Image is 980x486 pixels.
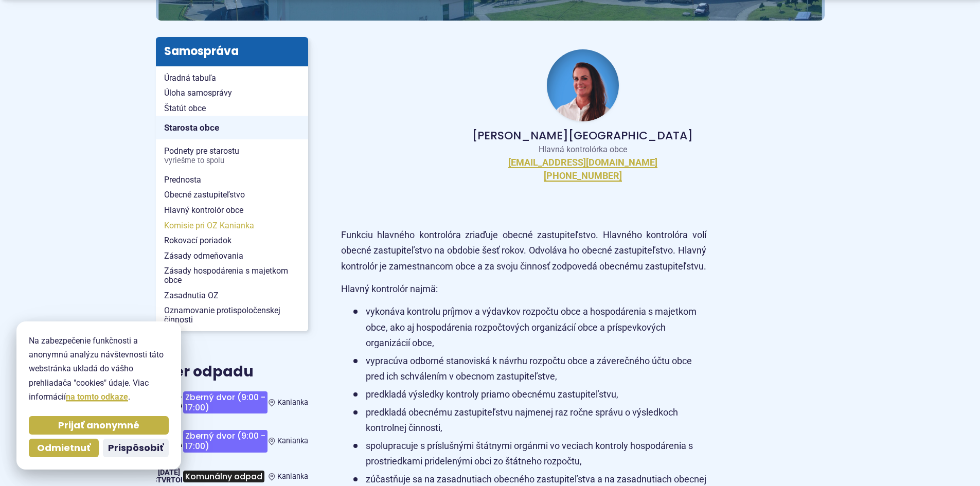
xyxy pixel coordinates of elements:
[164,101,300,116] span: Štatút obce
[353,438,706,470] li: spolupracuje s príslušnými štátnymi orgánmi vo veciach kontroly hospodárenia s prostriedkami prid...
[156,85,308,101] a: Úloha samosprávy
[156,37,308,66] h3: Samospráva
[164,70,300,86] span: Úradná tabuľa
[156,70,308,86] a: Úradná tabuľa
[164,248,300,264] span: Zásady odmeňovania
[37,442,91,454] span: Odmietnuť
[156,288,308,303] a: Zasadnutia OZ
[156,187,308,203] a: Obecné zastupiteľstvo
[156,248,308,264] a: Zásady odmeňovania
[353,353,706,385] li: vypracúva odborné stanoviská k návrhu rozpočtu obce a záverečného účtu obce pred ich schválením v...
[164,233,300,248] span: Rokovací poriadok
[164,263,300,287] span: Zásady hospodárenia s majetkom obce
[341,281,706,297] p: Hlavný kontrolór najmä:
[547,49,619,121] img: fotka - Martina Nižnanská
[58,420,139,431] span: Prijať anonymné
[183,391,268,413] span: Zberný dvor (9:00 - 17:00)
[277,472,308,481] span: Kanianka
[164,288,300,303] span: Zasadnutia OZ
[164,187,300,203] span: Obecné zastupiteľstvo
[277,398,308,407] span: Kanianka
[183,430,268,452] span: Zberný dvor (9:00 - 17:00)
[156,101,308,116] a: Štatút obce
[156,303,308,327] a: Oznamovanie protispoločenskej činnosti
[156,426,308,456] a: Zberný dvor (9:00 - 17:00) Kanianka [DATE] streda
[353,405,706,436] li: predkladá obecnému zastupiteľstvu najmenej raz ročne správu o výsledkoch kontrolnej činnosti,
[156,116,308,139] a: Starosta obce
[29,439,99,457] button: Odmietnuť
[183,471,264,482] span: Komunálny odpad
[164,157,300,165] span: Vyriešme to spolu
[358,130,808,142] p: [PERSON_NAME][GEOGRAPHIC_DATA]
[358,145,808,155] p: Hlavná kontrolórka obce
[66,392,128,402] a: na tomto odkaze
[29,416,169,435] button: Prijať anonymné
[156,143,308,168] a: Podnety pre starostuVyriešme to spolu
[156,218,308,233] a: Komisie pri OZ Kanianka
[156,387,308,418] a: Zberný dvor (9:00 - 17:00) Kanianka 27. sep Zajtra
[508,157,657,169] a: [EMAIL_ADDRESS][DOMAIN_NAME]
[164,120,300,136] span: Starosta obce
[156,203,308,218] a: Hlavný kontrolór obce
[158,468,180,477] span: [DATE]
[353,304,706,351] li: vykonáva kontrolu príjmov a výdavkov rozpočtu obce a hospodárenia s majetkom obce, ako aj hospodá...
[103,439,169,457] button: Prispôsobiť
[164,85,300,101] span: Úloha samosprávy
[277,437,308,445] span: Kanianka
[164,218,300,233] span: Komisie pri OZ Kanianka
[108,442,164,454] span: Prispôsobiť
[29,334,169,404] p: Na zabezpečenie funkčnosti a anonymnú analýzu návštevnosti táto webstránka ukladá do vášho prehli...
[544,170,622,182] a: [PHONE_NUMBER]
[164,303,300,327] span: Oznamovanie protispoločenskej činnosti
[164,143,300,168] span: Podnety pre starostu
[353,387,706,403] li: predkladá výsledky kontroly priamo obecnému zastupiteľstvu,
[156,263,308,287] a: Zásady hospodárenia s majetkom obce
[164,172,300,188] span: Prednosta
[156,233,308,248] a: Rokovací poriadok
[152,476,185,484] span: štvrtok
[164,203,300,218] span: Hlavný kontrolór obce
[156,364,308,380] h3: Zber odpadu
[156,172,308,188] a: Prednosta
[341,227,706,275] p: Funkciu hlavného kontrolóra zriaďuje obecné zastupiteľstvo. Hlavného kontrolóra volí obecné zastu...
